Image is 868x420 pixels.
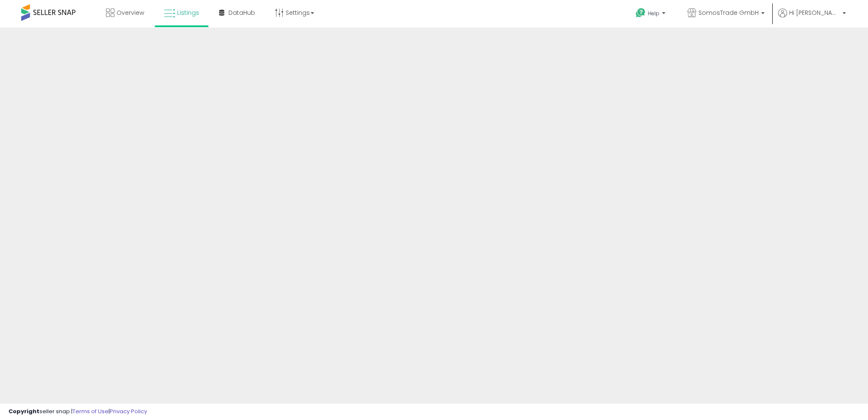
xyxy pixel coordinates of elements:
span: DataHub [228,8,255,17]
span: Overview [117,8,144,17]
span: Hi [PERSON_NAME] [789,8,840,17]
span: Listings [177,8,199,17]
span: Help [648,10,659,17]
i: Get Help [635,8,646,18]
a: Help [629,1,674,28]
a: Hi [PERSON_NAME] [778,8,846,28]
span: SomosTrade GmbH [698,8,759,17]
